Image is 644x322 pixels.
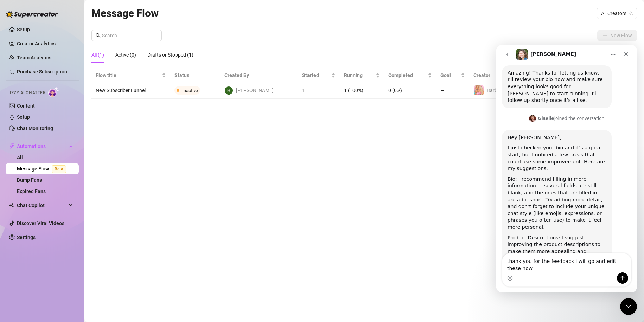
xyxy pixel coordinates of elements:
th: Creator [469,69,514,82]
a: Expired Fans [17,188,46,194]
div: Active (0) [115,51,136,59]
b: Giselle [42,71,58,76]
div: joined the conversation [42,70,108,77]
img: AI Chatter [48,87,59,97]
button: New Flow [597,30,637,41]
span: Inactive [182,88,198,93]
div: Giselle says… [6,69,135,85]
div: I just checked your bio and it’s a great start, but I noticed a few areas that could use some imp... [11,99,110,127]
span: Flow title [96,71,160,79]
div: Hey [PERSON_NAME],I just checked your bio and it’s a great start, but I noticed a few areas that ... [6,85,115,283]
span: Chat Copilot [17,200,67,211]
a: Settings [17,234,36,240]
div: Product Descriptions: I suggest improving the product descriptions to make them more appealing an... [11,189,110,224]
a: Discover Viral Videos [17,220,64,226]
span: Completed [388,71,426,79]
a: Message FlowBeta [17,166,69,172]
div: All (1) [91,51,104,59]
th: Flow title [91,69,170,82]
img: Hailey Marae [225,86,233,95]
iframe: Intercom live chat [496,45,637,292]
span: Beta [52,165,66,173]
th: Created By [220,69,298,82]
button: Send a message… [121,227,132,239]
td: 1 [298,82,340,99]
iframe: Intercom live chat [620,298,637,315]
img: Chat Copilot [9,203,14,208]
a: All [17,155,23,160]
span: Izzy AI Chatter [10,90,45,96]
span: team [629,11,633,15]
span: Automations [17,141,67,152]
a: Creator Analytics [17,38,73,49]
div: Amazing! Thanks for letting us know, I’ll review your bio now and make sure everything looks good... [11,25,110,59]
span: Goal [440,71,459,79]
a: Chat Monitoring [17,125,53,131]
span: Running [344,71,374,79]
th: Goal [436,69,469,82]
textarea: Message… [6,208,135,227]
a: Setup [17,27,30,32]
th: Running [340,69,384,82]
span: Barbi [487,88,498,93]
img: Barbi [474,85,484,95]
div: Giselle says… [6,85,135,299]
a: Content [17,103,35,109]
a: Bump Fans [17,177,42,183]
div: Ella says… [6,20,135,69]
img: Profile image for Giselle [33,70,40,77]
article: Message Flow [91,5,159,21]
input: Search... [102,32,158,39]
span: All Creators [601,8,633,19]
img: logo-BBDzfeDw.svg [6,11,58,18]
td: 1 (100%) [340,82,384,99]
th: Status [170,69,220,82]
div: Hey [PERSON_NAME], [11,89,110,96]
span: search [96,33,101,38]
div: Amazing! Thanks for letting us know, I’ll review your bio now and make sure everything looks good... [6,20,115,63]
td: New Subscriber Funnel [91,82,170,99]
th: Completed [384,69,436,82]
span: thunderbolt [9,143,15,149]
span: Started [302,71,330,79]
td: 0 (0%) [384,82,436,99]
td: — [436,82,469,99]
a: Setup [17,114,30,120]
a: Team Analytics [17,55,51,60]
a: Purchase Subscription [17,69,67,75]
th: Started [298,69,340,82]
span: [PERSON_NAME] [236,86,274,94]
div: Drafts or Stopped (1) [147,51,193,59]
div: Bio: I recommend filling in more information — several fields are still blank, and the ones that ... [11,131,110,186]
button: Emoji picker [11,230,17,236]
